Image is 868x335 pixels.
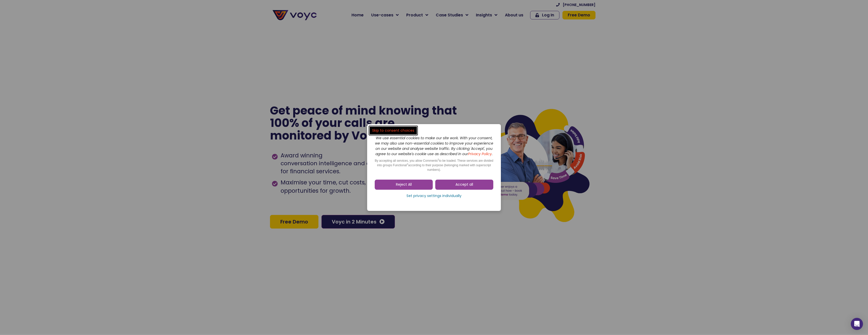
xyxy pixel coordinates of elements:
[375,159,493,172] span: By accepting all services, you allow Comments to be loaded. These services are divided into group...
[104,105,128,110] a: Privacy Policy
[370,127,417,134] a: Skip to consent choices
[67,41,84,47] span: Job title
[468,151,492,156] a: Privacy Policy
[438,158,439,161] sup: 2
[375,135,493,156] i: We use essential cookies to make our site work. With your consent, we may also use non-essential ...
[406,193,462,199] span: Set privacy settings individually
[435,180,493,190] a: Accept all
[375,180,433,190] a: Reject All
[375,192,493,200] a: Set privacy settings individually
[455,182,473,187] span: Accept all
[407,163,408,165] sup: 2
[67,20,79,26] span: Phone
[396,182,412,187] span: Reject All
